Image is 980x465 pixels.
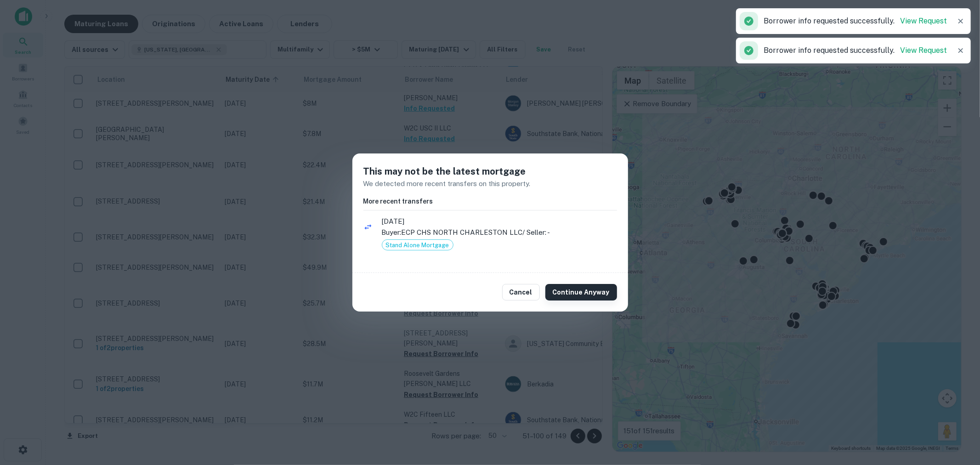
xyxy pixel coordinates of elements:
p: Borrower info requested successfully. [764,16,947,27]
h5: This may not be the latest mortgage [363,164,617,178]
button: Cancel [502,284,540,301]
p: We detected more recent transfers on this property. [363,178,617,189]
a: View Request [900,46,947,55]
a: View Request [900,17,947,25]
h6: More recent transfers [363,196,617,206]
span: [DATE] [382,216,617,227]
p: Borrower info requested successfully. [764,45,947,56]
button: Continue Anyway [545,284,617,301]
iframe: Chat Widget [934,391,980,436]
span: Stand Alone Mortgage [382,241,453,250]
p: Buyer: ECP CHS NORTH CHARLESTON LLC / Seller: - [382,227,617,238]
div: Stand Alone Mortgage [382,239,453,250]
